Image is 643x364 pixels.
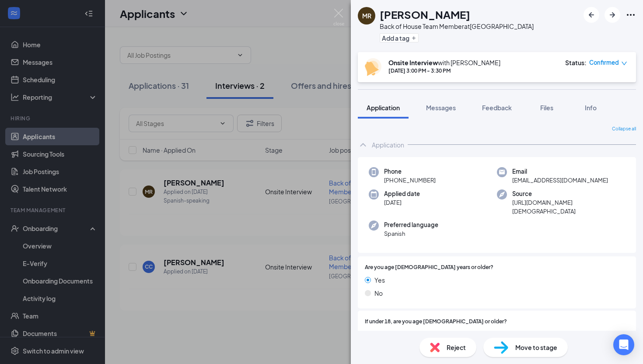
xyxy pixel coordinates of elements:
[411,35,416,41] svg: Plus
[380,22,534,31] div: Back of House Team Member at [GEOGRAPHIC_DATA]
[512,167,608,176] span: Email
[482,104,512,112] span: Feedback
[585,104,597,112] span: Info
[384,198,420,207] span: [DATE]
[380,33,419,42] button: PlusAdd a tag
[384,229,438,238] span: Spanish
[374,329,385,339] span: Yes
[586,10,597,20] svg: ArrowLeftNew
[362,11,371,20] div: MR
[365,318,507,326] span: If under 18, are you age [DEMOGRAPHIC_DATA] or older?
[374,275,385,285] span: Yes
[512,198,625,216] span: [URL][DOMAIN_NAME][DEMOGRAPHIC_DATA]
[388,59,438,66] b: Onsite Interview
[384,167,436,176] span: Phone
[384,220,438,229] span: Preferred language
[605,7,620,23] button: ArrowRight
[358,140,368,150] svg: ChevronUp
[426,104,456,112] span: Messages
[388,58,500,67] div: with [PERSON_NAME]
[388,67,500,74] div: [DATE] 3:00 PM - 3:30 PM
[540,104,553,112] span: Files
[565,58,587,67] div: Status :
[384,189,420,198] span: Applied date
[612,126,636,133] span: Collapse all
[584,7,599,23] button: ArrowLeftNew
[365,263,493,272] span: Are you age [DEMOGRAPHIC_DATA] years or older?
[380,7,470,22] h1: [PERSON_NAME]
[372,140,404,149] div: Application
[374,288,383,298] span: No
[512,189,625,198] span: Source
[589,58,619,67] span: Confirmed
[607,10,618,20] svg: ArrowRight
[621,60,627,66] span: down
[367,104,400,112] span: Application
[447,343,466,352] span: Reject
[626,10,636,20] svg: Ellipses
[515,343,557,352] span: Move to stage
[384,176,436,185] span: [PHONE_NUMBER]
[512,176,608,185] span: [EMAIL_ADDRESS][DOMAIN_NAME]
[613,334,634,355] div: Open Intercom Messenger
